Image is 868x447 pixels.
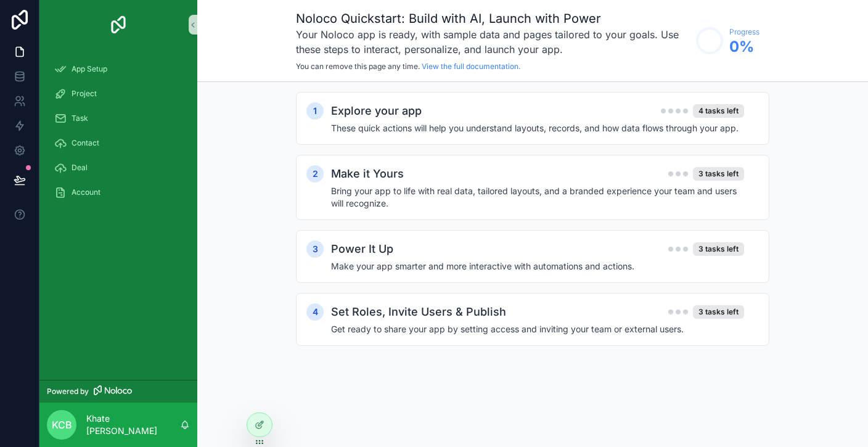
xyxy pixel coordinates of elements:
span: App Setup [72,64,107,74]
span: 0 % [729,37,759,57]
p: Khate [PERSON_NAME] [86,412,180,437]
a: Task [47,107,190,129]
span: Powered by [47,387,89,396]
span: Deal [72,163,88,173]
span: Progress [729,27,759,37]
span: Task [72,113,88,123]
a: Deal [47,157,190,179]
h3: Your Noloco app is ready, with sample data and pages tailored to your goals. Use these steps to i... [296,27,690,57]
a: Powered by [39,380,197,403]
a: App Setup [47,58,190,80]
img: App logo [108,15,128,35]
span: Account [72,187,100,197]
div: scrollable content [39,49,197,219]
a: View the full documentation. [422,62,520,71]
span: Contact [72,138,99,148]
a: Contact [47,132,190,154]
h1: Noloco Quickstart: Build with AI, Launch with Power [296,10,690,27]
a: Account [47,181,190,203]
span: You can remove this page any time. [296,62,420,71]
span: KCB [52,417,72,432]
span: Project [72,89,97,99]
a: Project [47,83,190,105]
